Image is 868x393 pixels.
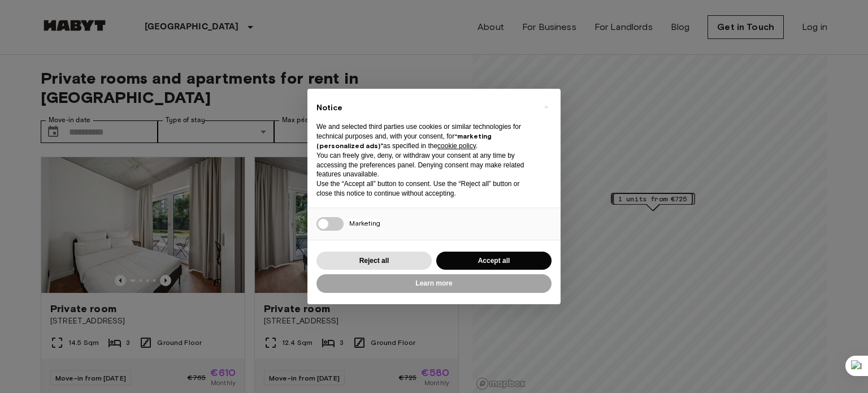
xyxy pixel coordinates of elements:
h2: Notice [316,102,533,114]
button: Accept all [436,252,552,270]
p: Use the “Accept all” button to consent. Use the “Reject all” button or close this notice to conti... [316,179,533,198]
a: cookie policy [437,142,476,150]
span: × [544,100,548,114]
strong: “marketing (personalized ads)” [316,132,492,150]
button: Close this notice [537,98,555,116]
button: Learn more [316,274,552,293]
p: You can freely give, deny, or withdraw your consent at any time by accessing the preferences pane... [316,151,533,179]
p: We and selected third parties use cookies or similar technologies for technical purposes and, wit... [316,122,533,150]
span: Marketing [349,219,380,227]
button: Reject all [316,252,432,270]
